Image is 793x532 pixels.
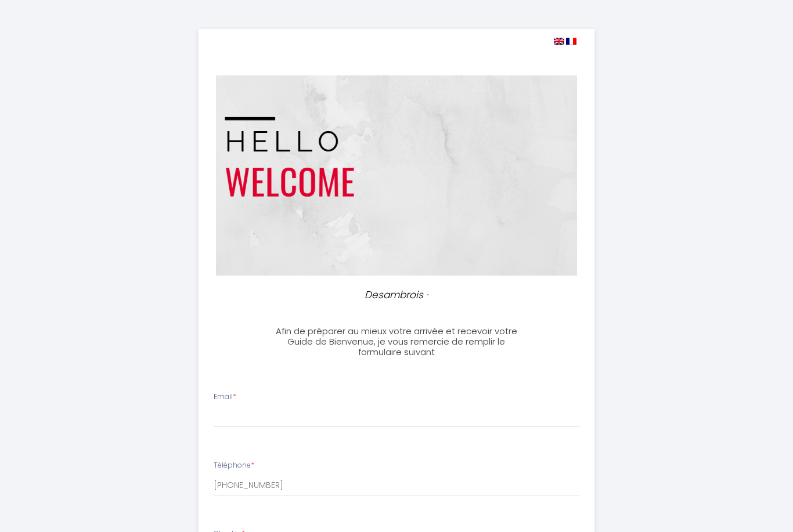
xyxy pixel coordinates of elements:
img: en.png [554,38,564,45]
h3: Afin de préparer au mieux votre arrivée et recevoir votre Guide de Bienvenue, je vous remercie de... [267,326,525,357]
p: Desambrois · [272,287,521,303]
label: Email [214,392,236,403]
label: Téléphone [214,460,254,471]
img: fr.png [566,38,576,45]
